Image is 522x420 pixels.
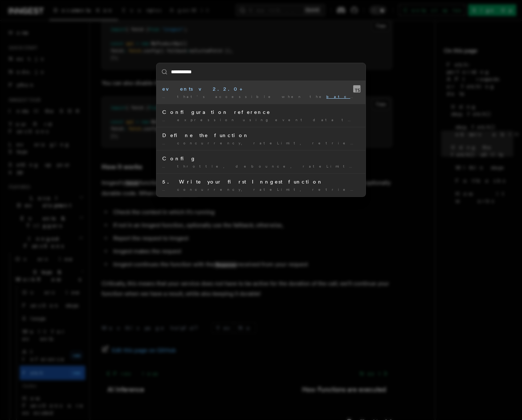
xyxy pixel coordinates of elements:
div: … throttle, debounce, rateLimit, priority, , or idempotency (learn … [162,164,360,169]
div: Define the function [162,132,360,139]
mark: batchEvents [326,94,393,99]
div: … expression using event data to by. Each unique … [162,117,360,123]
div: … that's accessible when the is set on … [162,94,360,99]
div: … concurrency, rateLimit, retries, or , and others. Trigger … [162,140,360,146]
div: Configuration reference [162,108,360,116]
div: … concurrency, rateLimit, retries, or , and others. Trigger … [162,187,360,192]
div: 5. Write your first Inngest function [162,178,360,185]
div: Config [162,155,360,162]
div: events v2.2.0+ [162,85,360,92]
